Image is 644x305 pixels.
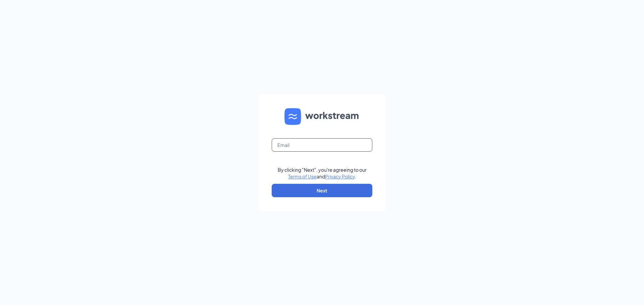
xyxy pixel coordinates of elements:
[272,138,372,152] input: Email
[278,166,367,180] div: By clicking "Next", you're agreeing to our and .
[288,173,317,179] a: Terms of Use
[325,173,355,179] a: Privacy Policy
[272,184,372,197] button: Next
[284,108,360,125] img: WS logo and Workstream text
